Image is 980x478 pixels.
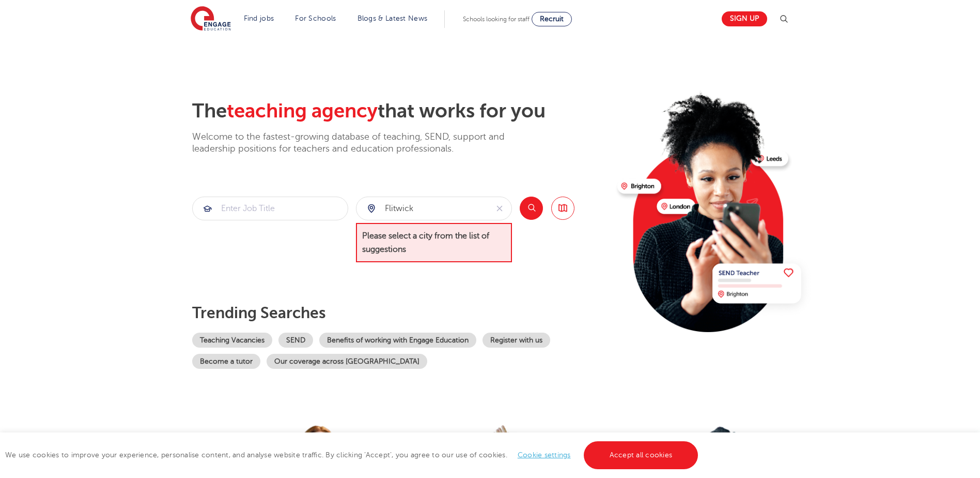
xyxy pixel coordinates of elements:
div: Submit [192,197,348,220]
h2: The that works for you [192,99,609,123]
a: Teaching Vacancies [192,333,272,348]
img: Engage Education [191,6,231,32]
button: Clear [488,197,511,220]
p: Welcome to the fastest-growing database of teaching, SEND, support and leadership positions for t... [192,131,533,155]
a: Benefits of working with Engage Education [319,333,476,348]
a: Cookie settings [518,451,571,459]
span: Recruit [540,15,564,23]
span: We use cookies to improve your experience, personalise content, and analyse website traffic. By c... [5,451,701,459]
a: Register with us [483,333,550,348]
span: teaching agency [227,100,378,122]
span: Schools looking for staff [463,16,530,23]
p: Trending searches [192,304,609,322]
input: Submit [193,197,348,220]
a: Blogs & Latest News [357,14,428,22]
a: Our coverage across [GEOGRAPHIC_DATA] [267,354,427,369]
button: Search [520,197,543,220]
a: SEND [278,333,313,348]
div: Submit [356,197,512,220]
a: Sign up [722,11,767,26]
span: Please select a city from the list of suggestions [356,223,512,263]
a: Recruit [532,12,572,26]
a: Become a tutor [192,354,260,369]
a: For Schools [295,14,336,22]
a: Accept all cookies [584,441,698,469]
a: Find jobs [244,14,274,22]
input: Submit [356,197,488,220]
